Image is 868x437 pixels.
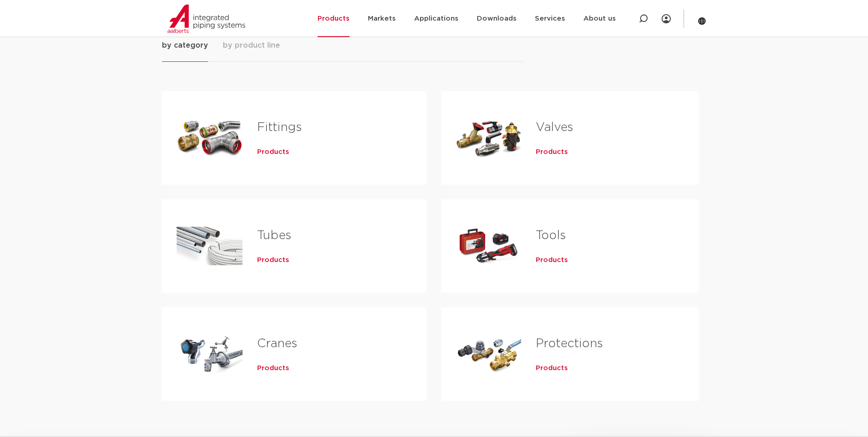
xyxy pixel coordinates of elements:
[257,147,289,157] a: Products
[257,229,291,241] a: Tubes
[257,256,289,265] a: Products
[536,229,566,241] a: Tools
[536,121,573,133] a: Valves
[162,39,706,415] div: Tabs. Open items with enter or space, exit with escape and navigate with the arrow keys.
[257,121,302,133] a: Fittings
[257,338,297,350] a: Cranes
[162,40,208,51] span: by category
[536,256,568,265] a: Products
[257,364,289,373] a: Products
[536,364,568,373] a: Products
[223,40,280,51] span: by product line
[536,338,603,350] a: Protections
[536,147,568,157] a: Products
